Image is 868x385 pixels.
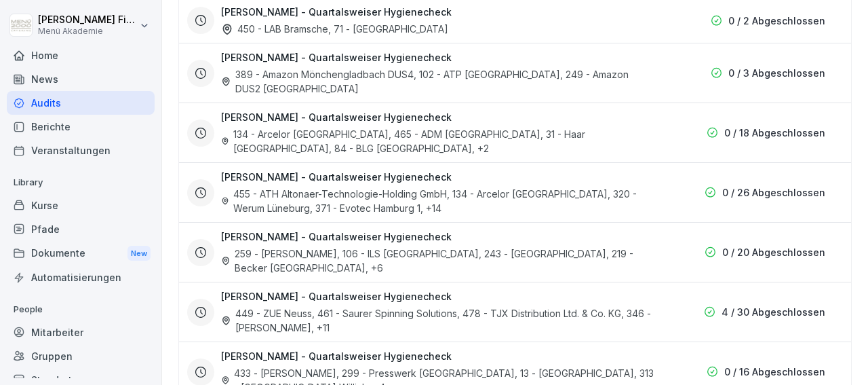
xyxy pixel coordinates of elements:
div: 450 - LAB Bramsche, 71 - [GEOGRAPHIC_DATA] [221,22,448,36]
p: People [7,299,155,320]
h3: [PERSON_NAME] - Quartalsweiser Hygienecheck [221,230,452,244]
h3: [PERSON_NAME] - Quartalsweiser Hygienecheck [221,170,452,184]
h3: [PERSON_NAME] - Quartalsweiser Hygienecheck [221,349,452,363]
p: 0 / 20 Abgeschlossen [722,245,825,259]
p: 0 / 16 Abgeschlossen [724,365,825,379]
p: 0 / 3 Abgeschlossen [728,66,825,80]
div: 259 - [PERSON_NAME], 106 - ILS [GEOGRAPHIC_DATA], 243 - [GEOGRAPHIC_DATA], 219 - Becker [GEOGRAPH... [221,246,656,275]
p: 0 / 18 Abgeschlossen [724,126,825,140]
a: Mitarbeiter [7,320,155,344]
div: 449 - ZUE Neuss, 461 - Saurer Spinning Solutions, 478 - TJX Distribution Ltd. & Co. KG, 346 - [PE... [221,306,656,335]
a: Berichte [7,115,155,139]
p: 4 / 30 Abgeschlossen [722,305,825,319]
h3: [PERSON_NAME] - Quartalsweiser Hygienecheck [221,50,452,65]
a: Home [7,43,155,67]
div: 455 - ATH Altonaer-Technologie-Holding GmbH, 134 - Arcelor [GEOGRAPHIC_DATA], 320 - Werum Lünebur... [221,187,656,215]
h3: [PERSON_NAME] - Quartalsweiser Hygienecheck [221,289,452,304]
h3: [PERSON_NAME] - Quartalsweiser Hygienecheck [221,5,452,19]
a: Kurse [7,194,155,217]
div: Dokumente [7,241,155,266]
a: Veranstaltungen [7,139,155,162]
p: 0 / 2 Abgeschlossen [728,14,825,28]
a: Automatisierungen [7,265,155,289]
div: 134 - Arcelor [GEOGRAPHIC_DATA], 465 - ADM [GEOGRAPHIC_DATA], 31 - Haar [GEOGRAPHIC_DATA], 84 - B... [221,127,656,155]
p: [PERSON_NAME] Fiegert [38,14,137,26]
p: Menü Akademie [38,26,137,36]
p: 0 / 26 Abgeschlossen [722,185,825,200]
div: 389 - Amazon Mönchengladbach DUS4, 102 - ATP [GEOGRAPHIC_DATA], 249 - Amazon DUS2 [GEOGRAPHIC_DATA] [221,67,656,96]
a: Pfade [7,217,155,241]
div: New [127,246,151,261]
a: Gruppen [7,344,155,368]
h3: [PERSON_NAME] - Quartalsweiser Hygienecheck [221,110,452,124]
a: Audits [7,91,155,115]
p: Library [7,172,155,194]
a: DokumenteNew [7,241,155,266]
a: News [7,67,155,91]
